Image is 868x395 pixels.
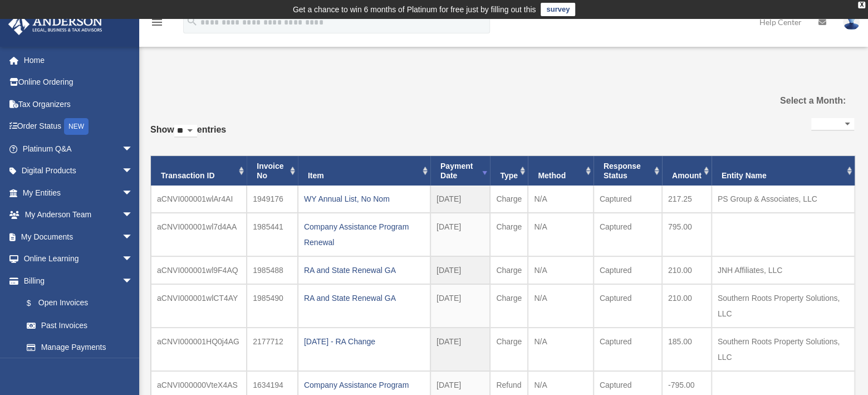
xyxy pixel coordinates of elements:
td: [DATE] [430,186,490,213]
select: Showentries [174,125,197,138]
label: Select a Month: [745,93,846,109]
img: Anderson Advisors Platinum Portal [5,13,106,35]
a: Past Invoices [16,314,144,337]
a: Billingarrow_drop_down [8,270,150,292]
a: My Entitiesarrow_drop_down [8,182,150,204]
a: My Documentsarrow_drop_down [8,226,150,248]
span: arrow_drop_down [122,160,144,183]
div: NEW [64,118,89,135]
img: User Pic [843,14,860,30]
th: Method: activate to sort column ascending [528,156,594,186]
td: 1949176 [247,186,298,213]
a: Home [8,49,150,71]
div: RA and State Renewal GA [304,290,424,306]
span: arrow_drop_down [122,270,144,292]
th: Invoice No: activate to sort column ascending [247,156,298,186]
td: N/A [528,213,594,256]
span: arrow_drop_down [122,248,144,271]
td: aCNVI000001wlCT4AY [151,284,247,328]
div: Get a chance to win 6 months of Platinum for free just by filling out this [293,3,536,16]
td: Southern Roots Property Solutions, LLC [712,284,855,328]
div: Company Assistance Program Renewal [304,219,424,250]
td: Captured [594,284,662,328]
div: RA and State Renewal GA [304,262,424,278]
span: arrow_drop_down [122,204,144,227]
i: search [186,15,198,27]
th: Response Status: activate to sort column ascending [594,156,662,186]
a: $Open Invoices [16,292,150,315]
span: arrow_drop_down [122,182,144,204]
a: survey [541,3,575,16]
td: 210.00 [662,256,712,284]
td: 185.00 [662,328,712,371]
td: [DATE] [430,213,490,256]
td: aCNVI000001HQ0j4AG [151,328,247,371]
th: Entity Name: activate to sort column ascending [712,156,855,186]
a: Digital Productsarrow_drop_down [8,160,150,182]
td: 1985441 [247,213,298,256]
th: Transaction ID: activate to sort column ascending [151,156,247,186]
td: Charge [490,213,528,256]
td: 1985488 [247,256,298,284]
td: Captured [594,256,662,284]
td: aCNVI000001wlAr4AI [151,186,247,213]
a: Online Ordering [8,71,150,94]
td: 210.00 [662,284,712,328]
td: Captured [594,186,662,213]
td: JNH Affiliates, LLC [712,256,855,284]
td: [DATE] [430,328,490,371]
td: Charge [490,256,528,284]
th: Payment Date: activate to sort column ascending [430,156,490,186]
a: My Anderson Teamarrow_drop_down [8,204,150,226]
td: 2177712 [247,328,298,371]
td: aCNVI000001wl9F4AQ [151,256,247,284]
td: N/A [528,328,594,371]
a: Manage Payments [16,337,150,359]
span: arrow_drop_down [122,138,144,160]
td: Charge [490,186,528,213]
td: Charge [490,284,528,328]
a: Platinum Q&Aarrow_drop_down [8,138,150,160]
div: WY Annual List, No Nom [304,191,424,207]
div: [DATE] - RA Change [304,334,424,349]
td: N/A [528,256,594,284]
td: PS Group & Associates, LLC [712,186,855,213]
a: Order StatusNEW [8,115,150,138]
th: Item: activate to sort column ascending [298,156,430,186]
td: 1985490 [247,284,298,328]
a: Online Learningarrow_drop_down [8,248,150,270]
span: $ [33,296,38,310]
td: Charge [490,328,528,371]
div: close [858,2,865,8]
td: N/A [528,186,594,213]
td: N/A [528,284,594,328]
td: Captured [594,328,662,371]
td: 217.25 [662,186,712,213]
td: Southern Roots Property Solutions, LLC [712,328,855,371]
td: Captured [594,213,662,256]
i: menu [150,16,164,29]
td: aCNVI000001wl7d4AA [151,213,247,256]
td: 795.00 [662,213,712,256]
td: [DATE] [430,256,490,284]
span: arrow_drop_down [122,226,144,248]
th: Amount: activate to sort column ascending [662,156,712,186]
label: Show entries [150,122,226,149]
a: menu [150,19,164,29]
th: Type: activate to sort column ascending [490,156,528,186]
td: [DATE] [430,284,490,328]
a: Tax Organizers [8,93,150,115]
